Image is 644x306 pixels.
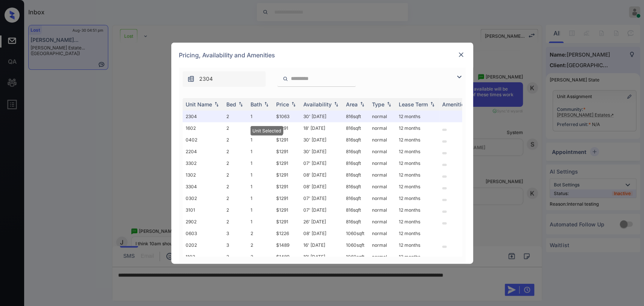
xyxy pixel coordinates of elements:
td: 3 [223,239,247,251]
td: 12 months [396,157,439,169]
td: 816 sqft [343,134,369,146]
img: sorting [237,101,244,107]
td: 0603 [183,228,223,239]
img: icon-zuma [455,72,464,81]
td: 1060 sqft [343,239,369,251]
td: 1 [247,111,273,122]
td: 30' [DATE] [300,146,343,157]
td: 08' [DATE] [300,181,343,192]
td: 816 sqft [343,216,369,228]
td: normal [369,251,396,263]
td: normal [369,228,396,239]
td: normal [369,204,396,216]
td: 2 [223,111,247,122]
td: normal [369,134,396,146]
img: sorting [332,101,340,107]
td: 07' [DATE] [300,192,343,204]
td: 2 [223,216,247,228]
div: Area [346,101,358,108]
td: $1291 [273,192,300,204]
td: 1 [247,122,273,134]
td: 2 [247,251,273,263]
td: 12 months [396,216,439,228]
td: 12 months [396,228,439,239]
img: close [457,51,465,58]
td: 1 [247,169,273,181]
td: 2 [223,146,247,157]
td: 07' [DATE] [300,157,343,169]
td: $1489 [273,239,300,251]
td: 12 months [396,251,439,263]
td: $1291 [273,157,300,169]
td: 12 months [396,192,439,204]
td: 1 [247,134,273,146]
td: 1 [247,192,273,204]
td: 0402 [183,134,223,146]
td: 2204 [183,146,223,157]
td: 1060 sqft [343,251,369,263]
div: Availability [303,101,332,108]
img: sorting [213,101,220,107]
td: 16' [DATE] [300,239,343,251]
img: icon-zuma [187,75,195,83]
td: $1489 [273,251,300,263]
div: Amenities [442,101,467,108]
td: $1291 [273,181,300,192]
img: icon-zuma [283,75,288,82]
img: sorting [358,101,366,107]
td: 3 [223,251,247,263]
td: 816 sqft [343,157,369,169]
td: 0202 [183,239,223,251]
td: 2 [223,181,247,192]
td: normal [369,122,396,134]
td: $1291 [273,122,300,134]
td: normal [369,169,396,181]
td: normal [369,111,396,122]
td: 0302 [183,192,223,204]
td: normal [369,181,396,192]
td: 1 [247,181,273,192]
td: 12 months [396,239,439,251]
td: $1063 [273,111,300,122]
td: 1 [247,216,273,228]
td: 816 sqft [343,122,369,134]
td: 816 sqft [343,146,369,157]
td: 3101 [183,204,223,216]
td: 12 months [396,181,439,192]
td: 1302 [183,169,223,181]
div: Lease Term [399,101,428,108]
td: 2 [223,157,247,169]
td: 1 [247,204,273,216]
img: sorting [263,101,270,107]
td: $1291 [273,216,300,228]
td: normal [369,239,396,251]
td: 12 months [396,134,439,146]
div: Bath [251,101,262,108]
div: Price [276,101,289,108]
td: $1291 [273,169,300,181]
td: 08' [DATE] [300,169,343,181]
td: 2 [247,239,273,251]
td: 2 [223,134,247,146]
td: 30' [DATE] [300,111,343,122]
td: 816 sqft [343,181,369,192]
td: $1291 [273,204,300,216]
td: normal [369,216,396,228]
td: 12 months [396,122,439,134]
td: 1602 [183,122,223,134]
td: 2902 [183,216,223,228]
td: 30' [DATE] [300,134,343,146]
td: 3304 [183,181,223,192]
td: 816 sqft [343,204,369,216]
div: Unit Name [186,101,212,108]
td: normal [369,146,396,157]
td: 2 [223,169,247,181]
td: 08' [DATE] [300,228,343,239]
td: 18' [DATE] [300,122,343,134]
td: 26' [DATE] [300,216,343,228]
td: 2 [247,228,273,239]
td: 1060 sqft [343,228,369,239]
div: Pricing, Availability and Amenities [171,43,473,68]
td: $1226 [273,228,300,239]
div: Type [372,101,384,108]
